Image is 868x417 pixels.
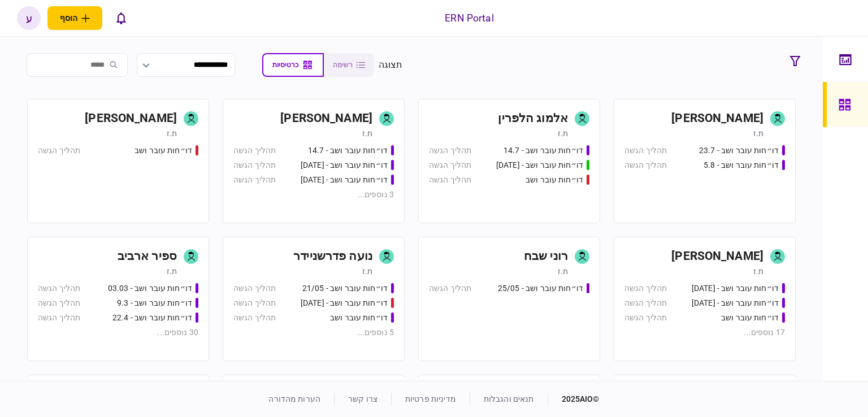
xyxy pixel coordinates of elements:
[671,247,763,266] div: [PERSON_NAME]
[405,394,456,403] a: מדיניות פרטיות
[85,110,177,128] div: [PERSON_NAME]
[223,237,405,361] a: נועה פדרשניידרת.זדו״חות עובר ושב - 21/05תהליך הגשהדו״חות עובר ושב - 03/06/25תהליך הגשהדו״חות עובר...
[233,327,394,338] div: 5 נוספים ...
[624,283,667,294] div: תהליך הגשה
[558,266,568,277] div: ת.ז
[272,61,298,69] span: כרטיסיות
[548,393,600,405] div: © 2025 AIO
[233,283,276,294] div: תהליך הגשה
[429,283,471,294] div: תהליך הגשה
[498,283,583,294] div: דו״חות עובר ושב - 25/05
[753,266,763,277] div: ת.ז
[38,297,80,309] div: תהליך הגשה
[429,145,471,157] div: תהליך הגשה
[496,159,583,171] div: דו״חות עובר ושב - 15.07.25
[167,266,177,277] div: ת.ז
[47,6,102,30] button: פתח תפריט להוספת לקוח
[268,394,320,403] a: הערות מהדורה
[223,99,405,223] a: [PERSON_NAME]ת.זדו״חות עובר ושב - 14.7תהליך הגשהדו״חות עובר ושב - 23.7.25תהליך הגשהדו״חות עובר וש...
[17,6,41,30] button: ע
[379,58,403,72] div: תצוגה
[445,11,493,25] div: ERN Portal
[614,237,796,361] a: [PERSON_NAME]ת.זדו״חות עובר ושב - 25.06.25תהליך הגשהדו״חות עובר ושב - 26.06.25תהליך הגשהדו״חות עו...
[418,99,600,223] a: אלמוג הלפריןת.זדו״חות עובר ושב - 14.7תהליך הגשהדו״חות עובר ושב - 15.07.25תהליך הגשהדו״חות עובר וש...
[333,61,353,69] span: רשימה
[362,266,372,277] div: ת.ז
[308,145,388,157] div: דו״חות עובר ושב - 14.7
[614,99,796,223] a: [PERSON_NAME]ת.זדו״חות עובר ושב - 23.7תהליך הגשהדו״חות עובר ושב - 5.8תהליך הגשה
[721,312,779,324] div: דו״חות עובר ושב
[38,145,80,157] div: תהליך הגשה
[134,145,192,157] div: דו״חות עובר ושב
[624,159,667,171] div: תהליך הגשה
[112,312,192,324] div: דו״חות עובר ושב - 22.4
[524,247,568,266] div: רוני שבח
[429,174,471,186] div: תהליך הגשה
[38,283,80,294] div: תהליך הגשה
[671,110,763,128] div: [PERSON_NAME]
[38,312,80,324] div: תהליך הגשה
[429,159,471,171] div: תהליך הגשה
[504,145,583,157] div: דו״חות עובר ושב - 14.7
[109,6,133,30] button: פתח רשימת התראות
[108,283,192,294] div: דו״חות עובר ושב - 03.03
[704,159,779,171] div: דו״חות עובר ושב - 5.8
[302,283,388,294] div: דו״חות עובר ושב - 21/05
[233,297,276,309] div: תהליך הגשה
[418,237,600,361] a: רוני שבחת.זדו״חות עובר ושב - 25/05תהליך הגשה
[27,99,209,223] a: [PERSON_NAME]ת.זדו״חות עובר ושבתהליך הגשה
[118,247,177,266] div: ספיר ארביב
[233,145,276,157] div: תהליך הגשה
[624,327,785,338] div: 17 נוספים ...
[167,128,177,139] div: ת.ז
[484,394,534,403] a: תנאים והגבלות
[362,128,372,139] div: ת.ז
[692,283,779,294] div: דו״חות עובר ושב - 25.06.25
[262,53,324,77] button: כרטיסיות
[624,145,667,157] div: תהליך הגשה
[753,128,763,139] div: ת.ז
[117,297,192,309] div: דו״חות עובר ושב - 9.3
[233,312,276,324] div: תהליך הגשה
[324,53,374,77] button: רשימה
[348,394,377,403] a: צרו קשר
[558,128,568,139] div: ת.ז
[27,237,209,361] a: ספיר ארביבת.זדו״חות עובר ושב - 03.03תהליך הגשהדו״חות עובר ושב - 9.3תהליך הגשהדו״חות עובר ושב - 22...
[699,145,779,157] div: דו״חות עובר ושב - 23.7
[38,327,198,338] div: 30 נוספים ...
[301,159,388,171] div: דו״חות עובר ושב - 23.7.25
[498,110,568,128] div: אלמוג הלפרין
[526,174,583,186] div: דו״חות עובר ושב
[280,110,372,128] div: [PERSON_NAME]
[624,312,667,324] div: תהליך הגשה
[692,297,779,309] div: דו״חות עובר ושב - 26.06.25
[293,247,372,266] div: נועה פדרשניידר
[624,297,667,309] div: תהליך הגשה
[330,312,388,324] div: דו״חות עובר ושב
[233,189,394,201] div: 3 נוספים ...
[301,297,388,309] div: דו״חות עובר ושב - 03/06/25
[301,174,388,186] div: דו״חות עובר ושב - 24.7.25
[233,174,276,186] div: תהליך הגשה
[233,159,276,171] div: תהליך הגשה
